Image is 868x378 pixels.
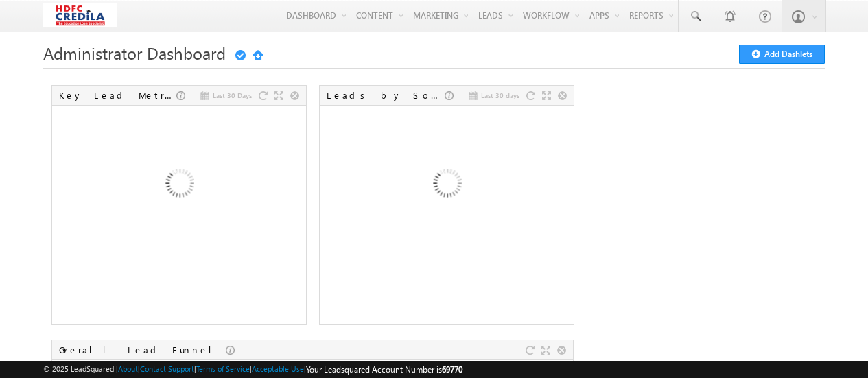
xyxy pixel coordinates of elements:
[59,344,226,356] div: Overall Lead Funnel
[213,89,252,102] span: Last 30 Days
[59,89,176,102] div: Key Lead Metrics
[43,42,226,64] span: Administrator Dashboard
[43,3,117,27] img: Custom Logo
[105,112,253,259] img: Loading...
[481,89,519,102] span: Last 30 days
[196,364,250,373] a: Terms of Service
[118,364,138,373] a: About
[442,364,462,375] span: 69770
[140,364,194,373] a: Contact Support
[327,89,445,102] div: Leads by Sources
[373,112,520,259] img: Loading...
[306,364,462,375] span: Your Leadsquared Account Number is
[43,363,462,376] span: © 2025 LeadSquared | | | | |
[739,45,825,64] button: Add Dashlets
[252,364,304,373] a: Acceptable Use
